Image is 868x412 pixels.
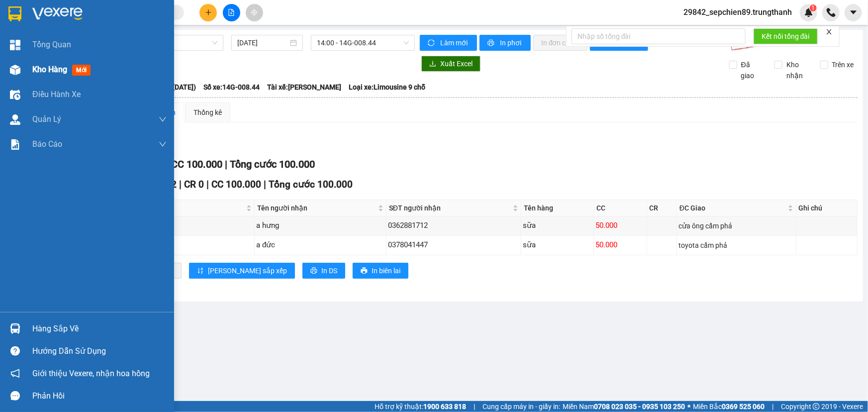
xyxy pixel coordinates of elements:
[32,113,61,125] span: Quản Lý
[423,403,466,411] strong: 1900 633 818
[827,8,836,17] img: phone-icon
[804,8,813,17] img: icon-new-feature
[845,4,862,21] button: caret-down
[782,59,812,81] span: Kho nhận
[10,90,20,100] img: warehouse-icon
[10,114,20,125] img: warehouse-icon
[811,4,815,11] span: 1
[32,321,167,336] div: Hàng sắp về
[310,267,317,275] span: printer
[533,35,587,51] button: In đơn chọn
[678,220,794,231] div: cửa ông cẩm phả
[595,239,645,251] div: 50.000
[256,239,385,251] div: a đức
[72,65,91,76] span: mới
[813,403,820,410] span: copyright
[255,216,386,236] td: a hưng
[206,179,209,190] span: |
[32,38,71,51] span: Tổng Quan
[372,265,400,276] span: In biên lai
[264,179,266,190] span: |
[678,240,794,251] div: toyota cẩm phả
[594,200,647,216] th: CC
[826,28,833,35] span: close
[199,4,217,21] button: plus
[32,344,167,359] div: Hướng dẫn sử dụng
[317,35,409,50] span: 14:00 - 14G-008.44
[10,391,20,401] span: message
[237,37,288,48] input: 13/08/2025
[353,263,408,279] button: printerIn biên lai
[474,401,475,412] span: |
[386,236,521,255] td: 0378041447
[32,389,167,404] div: Phản hồi
[159,140,167,148] span: down
[595,220,645,232] div: 50.000
[251,9,258,16] span: aim
[189,263,295,279] button: sort-ascending[PERSON_NAME] sắp xếp
[32,88,81,101] span: Điều hành xe
[420,35,477,51] button: syncLàm mới
[10,369,20,378] span: notification
[523,220,592,232] div: sữa
[225,158,227,170] span: |
[269,179,353,190] span: Tổng cước 100.000
[255,236,386,255] td: a đức
[523,239,592,251] div: sữa
[810,4,817,11] sup: 1
[321,265,337,276] span: In DS
[10,65,20,75] img: warehouse-icon
[96,240,253,251] div: anh khách 0816346179
[361,267,368,275] span: printer
[594,403,685,411] strong: 0708 023 035 - 0935 103 250
[772,401,773,412] span: |
[687,405,690,409] span: ⚪️
[421,56,481,72] button: downloadXuất Excel
[257,203,376,213] span: Tên người nhận
[205,9,212,16] span: plus
[8,6,21,21] img: logo-vxr
[10,40,20,50] img: dashboard-icon
[389,203,511,213] span: SĐT người nhận
[159,115,167,123] span: down
[572,28,746,44] input: Nhập số tổng đài
[386,216,521,236] td: 0362881712
[500,37,523,48] span: In phơi
[375,401,466,412] span: Hỗ trợ kỹ thuật:
[521,200,594,216] th: Tên hàng
[230,158,315,170] span: Tổng cước 100.000
[10,323,20,334] img: warehouse-icon
[440,37,469,48] span: Làm mới
[302,263,345,279] button: printerIn DS
[482,401,560,412] span: Cung cấp máy in - giấy in:
[487,39,496,47] span: printer
[32,138,62,150] span: Báo cáo
[171,158,222,170] span: CC 100.000
[211,179,261,190] span: CC 100.000
[349,82,425,93] span: Loại xe: Limousine 9 chỗ
[762,31,810,42] span: Kết nối tổng đài
[388,239,519,251] div: 0378041447
[428,39,436,47] span: sync
[675,6,800,18] span: 29842_sepchien89.trungthanh
[10,139,20,150] img: solution-icon
[246,4,263,21] button: aim
[737,59,767,81] span: Đã giao
[197,267,204,275] span: sort-ascending
[179,179,182,190] span: |
[563,401,685,412] span: Miền Nam
[228,9,235,16] span: file-add
[223,4,240,21] button: file-add
[193,107,222,118] div: Thống kê
[267,82,341,93] span: Tài xế: [PERSON_NAME]
[693,401,765,412] span: Miền Bắc
[203,82,260,93] span: Số xe: 14G-008.44
[754,28,818,44] button: Kết nối tổng đài
[96,220,253,231] div: khách 0923136915
[429,60,436,68] span: download
[388,220,519,232] div: 0362881712
[849,8,858,17] span: caret-down
[480,35,531,51] button: printerIn phơi
[722,403,765,411] strong: 0369 525 060
[828,59,858,70] span: Trên xe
